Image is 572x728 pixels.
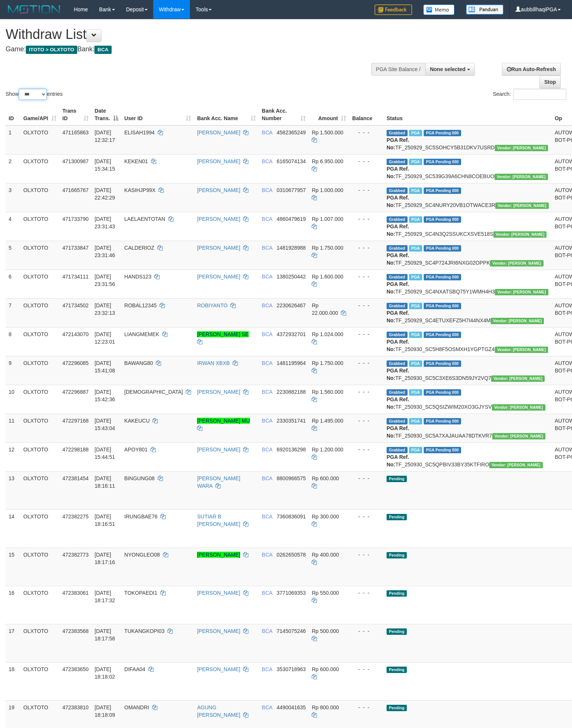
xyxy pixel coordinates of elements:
[60,104,92,125] th: Trans ID: activate to sort column ascending
[312,628,339,634] span: Rp 500.000
[349,104,384,125] th: Balance
[63,514,89,520] span: 472382275
[490,260,544,266] span: Vendor URL: https://secure4.1velocity.biz
[262,187,272,193] span: BCA
[197,590,240,596] a: [PERSON_NAME]
[424,245,461,252] span: PGA Pending
[424,130,461,136] span: PGA Pending
[352,129,381,136] div: - - -
[424,360,461,367] span: PGA Pending
[6,104,20,125] th: ID
[20,183,59,212] td: OLXTOTO
[20,241,59,269] td: OLXTOTO
[20,327,59,356] td: OLXTOTO
[6,183,20,212] td: 3
[387,552,407,558] span: Pending
[124,475,155,481] span: BINGUNG08
[387,332,408,338] span: Grabbed
[259,104,309,125] th: Bank Acc. Number: activate to sort column ascending
[491,375,545,382] span: Vendor URL: https://secure5.1velocity.biz
[312,274,343,280] span: Rp 1.600.000
[277,389,306,395] span: Copy 2230882188 to clipboard
[384,125,552,155] td: TF_250929_SC5SOHCY5B31DKV7USRD
[495,347,548,353] span: Vendor URL: https://secure5.1velocity.biz
[124,360,153,366] span: BAWANG80
[6,89,63,100] label: Show entries
[20,624,59,662] td: OLXTOTO
[430,66,466,72] span: None selected
[384,183,552,212] td: TF_250929_SC4NURY20VB1OTWACE3R
[493,231,547,238] span: Vendor URL: https://secure4.1velocity.biz
[6,125,20,155] td: 1
[124,590,157,596] span: TOKOPAEDI1
[20,442,59,471] td: OLXTOTO
[20,509,59,548] td: OLXTOTO
[63,216,89,222] span: 471733790
[197,130,240,135] a: [PERSON_NAME]
[63,552,89,558] span: 472382773
[424,332,461,338] span: PGA Pending
[95,475,115,489] span: [DATE] 18:16:11
[197,389,240,395] a: [PERSON_NAME]
[502,63,561,76] a: Run Auto-Refresh
[387,368,409,381] b: PGA Ref. No:
[312,590,339,596] span: Rp 550.000
[63,274,89,280] span: 471734111
[121,104,194,125] th: User ID: activate to sort column ascending
[124,418,150,424] span: KAKEUCU
[6,509,20,548] td: 14
[277,475,306,481] span: Copy 8800966575 to clipboard
[423,4,455,15] img: Button%20Memo.svg
[387,476,407,482] span: Pending
[20,548,59,586] td: OLXTOTO
[6,27,374,42] h1: Withdraw List
[95,590,115,603] span: [DATE] 18:17:32
[197,552,240,558] a: [PERSON_NAME]
[352,417,381,424] div: - - -
[277,274,306,280] span: Copy 1380250442 to clipboard
[491,318,544,324] span: Vendor URL: https://secure4.1velocity.biz
[387,137,409,150] b: PGA Ref. No:
[384,356,552,385] td: TF_250930_SC5C3XE6S3DN59JY2VQ7
[63,360,89,366] span: 472296085
[6,154,20,183] td: 2
[384,154,552,183] td: TF_250929_SC539G39A6CHN8COEBUO
[95,628,115,642] span: [DATE] 18:17:58
[20,269,59,298] td: OLXTOTO
[20,586,59,624] td: OLXTOTO
[312,447,343,453] span: Rp 1.200.000
[384,414,552,442] td: TF_250930_SC5A7XAJAUAA78DTKVR7
[387,166,409,179] b: PGA Ref. No:
[312,331,343,337] span: Rp 1.024.000
[197,666,240,672] a: [PERSON_NAME]
[262,130,272,135] span: BCA
[262,418,272,424] span: BCA
[352,665,381,673] div: - - -
[352,158,381,165] div: - - -
[312,514,339,520] span: Rp 300.000
[387,425,409,439] b: PGA Ref. No:
[375,4,412,15] img: Feedback.jpg
[197,704,240,718] a: AGUNG [PERSON_NAME]
[124,158,148,164] span: KEKEN01
[262,158,272,164] span: BCA
[495,289,548,295] span: Vendor URL: https://secure4.1velocity.biz
[194,104,259,125] th: Bank Acc. Name: activate to sort column ascending
[124,216,165,222] span: LAELAENTOTAN
[20,125,59,155] td: OLXTOTO
[95,447,115,460] span: [DATE] 15:44:51
[95,245,115,258] span: [DATE] 23:31:46
[63,475,89,481] span: 472381454
[495,145,548,151] span: Vendor URL: https://secure5.1velocity.biz
[352,627,381,635] div: - - -
[387,130,408,136] span: Grabbed
[95,514,115,527] span: [DATE] 18:16:51
[352,475,381,482] div: - - -
[277,158,306,164] span: Copy 6165074134 to clipboard
[492,433,546,439] span: Vendor URL: https://secure5.1velocity.biz
[387,216,408,223] span: Grabbed
[384,442,552,471] td: TF_250930_SC5QPBIV33BY35KTFIRO
[95,158,115,172] span: [DATE] 15:34:15
[309,104,349,125] th: Amount: activate to sort column ascending
[6,241,20,269] td: 5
